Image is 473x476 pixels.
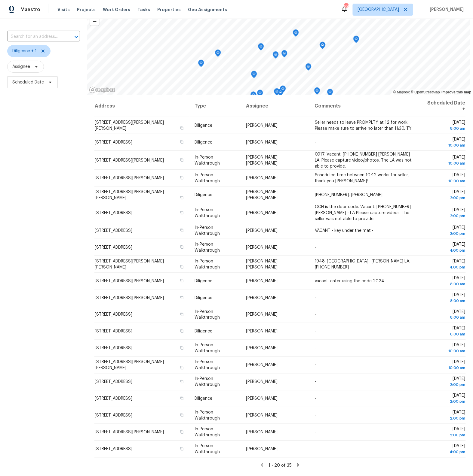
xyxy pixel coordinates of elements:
[103,7,130,13] span: Work Orders
[315,205,411,221] span: OCN is the door code. Vacant. [PHONE_NUMBER] [PERSON_NAME] - LA Please capture videos. The seller...
[180,139,185,145] button: Copy Address
[195,242,220,253] span: In-Person Walkthrough
[426,137,465,148] span: [DATE]
[94,95,189,117] th: Address
[95,329,132,334] span: [STREET_ADDRESS]
[426,332,465,338] div: 8:00 am
[353,36,359,45] div: Map marker
[195,427,220,438] span: In-Person Walkthrough
[421,95,466,117] th: Scheduled Date ↑
[12,48,37,54] span: Diligence + 1
[180,244,185,250] button: Copy Address
[195,208,220,218] span: In-Person Walkthrough
[426,343,465,354] span: [DATE]
[95,360,164,370] span: [STREET_ADDRESS][PERSON_NAME][PERSON_NAME]
[215,50,221,59] div: Map marker
[315,430,316,435] span: -
[315,397,316,401] span: -
[95,120,164,131] span: [STREET_ADDRESS][PERSON_NAME][PERSON_NAME]
[95,140,132,144] span: [STREET_ADDRESS]
[180,157,185,162] button: Copy Address
[95,296,164,300] span: [STREET_ADDRESS][PERSON_NAME]
[190,95,241,117] th: Type
[246,346,278,350] span: [PERSON_NAME]
[426,264,465,270] div: 4:00 pm
[426,427,465,438] span: [DATE]
[426,326,465,338] span: [DATE]
[95,414,132,418] span: [STREET_ADDRESS]
[95,279,164,283] span: [STREET_ADDRESS][PERSON_NAME]
[246,190,278,200] span: [PERSON_NAME] [PERSON_NAME]
[426,213,465,219] div: 2:00 pm
[7,32,63,41] input: Search for an address...
[180,312,185,317] button: Copy Address
[195,444,220,454] span: In-Person Walkthrough
[180,210,185,215] button: Copy Address
[89,86,115,93] a: Mapbox homepage
[246,430,278,435] span: [PERSON_NAME]
[426,432,465,438] div: 2:00 pm
[195,123,212,128] span: Diligence
[95,158,164,162] span: [STREET_ADDRESS][PERSON_NAME]
[95,245,132,250] span: [STREET_ADDRESS]
[95,346,132,350] span: [STREET_ADDRESS]
[195,226,220,236] span: In-Person Walkthrough
[426,416,465,422] div: 2:00 pm
[195,360,220,370] span: In-Person Walkthrough
[246,380,278,384] span: [PERSON_NAME]
[315,296,316,300] span: -
[57,7,70,13] span: Visits
[198,60,204,69] div: Map marker
[180,126,185,131] button: Copy Address
[180,195,185,200] button: Copy Address
[95,313,132,317] span: [STREET_ADDRESS]
[426,382,465,388] div: 2:00 pm
[180,278,185,283] button: Copy Address
[315,329,316,334] span: -
[195,259,220,269] span: In-Person Walkthrough
[246,279,278,283] span: [PERSON_NAME]
[180,295,185,300] button: Copy Address
[426,276,465,287] span: [DATE]
[95,190,164,200] span: [STREET_ADDRESS][PERSON_NAME][PERSON_NAME]
[269,464,292,468] span: 1 - 20 of 35
[246,329,278,334] span: [PERSON_NAME]
[246,397,278,401] span: [PERSON_NAME]
[315,173,409,183] span: Scheduled time between 10-12 works for seller, thank you [PERSON_NAME]!
[426,126,465,132] div: 8:00 am
[195,155,220,165] span: In-Person Walkthrough
[246,155,278,165] span: [PERSON_NAME] [PERSON_NAME]
[315,259,410,269] span: 1948. [GEOGRAPHIC_DATA] . [PERSON_NAME] LA. [PHONE_NUMBER]
[315,120,413,131] span: Seller needs to leave PROMPLTY at 12 for work. Please make sure to arrive no later than 11:30. TY!
[95,176,164,180] span: [STREET_ADDRESS][PERSON_NAME]
[315,245,316,250] span: -
[180,264,185,270] button: Copy Address
[274,88,280,98] div: Map marker
[426,399,465,405] div: 2:00 pm
[246,296,278,300] span: [PERSON_NAME]
[246,123,278,128] span: [PERSON_NAME]
[315,152,412,168] span: 0917. Vacant. [PHONE_NUMBER] [PERSON_NAME] LA. Please capture video/photos. The LA was not able t...
[246,414,278,418] span: [PERSON_NAME]
[95,211,132,215] span: [STREET_ADDRESS]
[157,7,181,13] span: Properties
[246,140,278,144] span: [PERSON_NAME]
[180,396,185,401] button: Copy Address
[12,64,30,70] span: Assignee
[195,377,220,387] span: In-Person Walkthrough
[180,329,185,334] button: Copy Address
[195,193,212,197] span: Diligence
[293,29,299,39] div: Map marker
[90,17,99,26] button: Zoom out
[258,43,264,53] div: Map marker
[315,193,383,197] span: [PHONE_NUMBER]. [PERSON_NAME]
[195,329,212,334] span: Diligence
[281,50,287,59] div: Map marker
[310,95,421,117] th: Comments
[315,363,316,367] span: -
[195,279,212,283] span: Diligence
[246,259,278,269] span: [PERSON_NAME] [PERSON_NAME]
[306,63,312,73] div: Map marker
[320,42,326,51] div: Map marker
[12,79,44,85] span: Scheduled Date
